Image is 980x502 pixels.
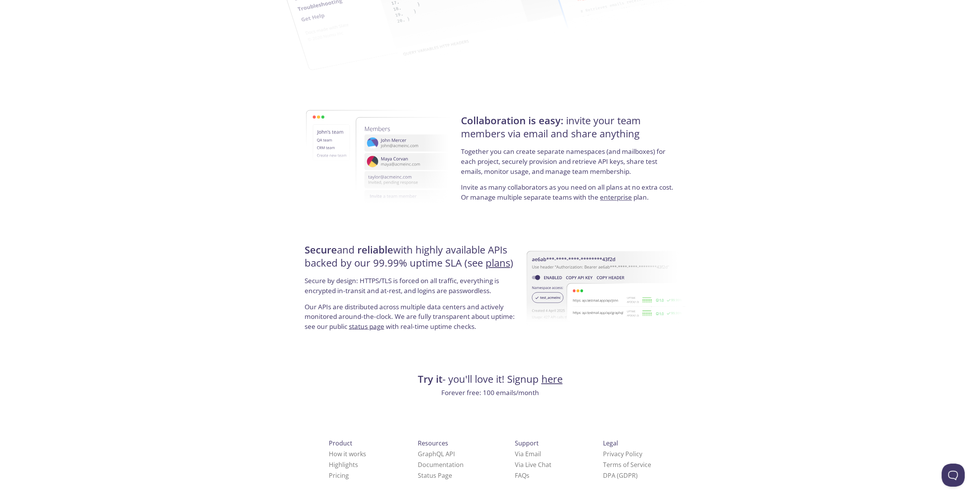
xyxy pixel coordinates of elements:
[349,322,384,330] a: status page
[526,471,529,479] span: s
[461,147,675,182] p: Together you can create separate namespaces (and mailboxes) for each project, securely provision ...
[461,182,675,202] p: Invite as many collaborators as you need on all plans at no extra cost. Or manage multiple separa...
[600,193,632,202] a: enterprise
[329,460,358,469] a: Highlights
[603,449,642,458] a: Privacy Policy
[541,372,563,385] a: here
[329,439,352,447] span: Product
[357,243,393,256] strong: reliable
[418,460,464,469] a: Documentation
[941,464,965,487] iframe: Help Scout Beacon - Open
[515,460,551,469] a: Via Live Chat
[418,372,442,385] strong: Try it
[305,243,337,256] strong: Secure
[302,372,678,385] h4: - you'll love it! Signup
[515,439,539,447] span: Support
[305,302,519,337] p: Our APIs are distributed across multiple data centers and actively monitored around-the-clock. We...
[418,449,455,458] a: GraphQL API
[418,471,452,479] a: Status Page
[603,439,618,447] span: Legal
[603,460,651,469] a: Terms of Service
[302,387,678,397] p: Forever free: 100 emails/month
[418,439,448,447] span: Resources
[486,256,510,269] a: plans
[515,471,529,479] a: FAQ
[461,114,675,147] h4: invite your team members via email and share anything
[329,449,366,458] a: How it works
[305,275,519,301] p: Secure by design: HTTPS/TLS is forced on all traffic, everything is encrypted in-transit and at-r...
[306,88,482,225] img: members-1
[526,227,685,350] img: uptime
[305,243,519,276] h4: and with highly available APIs backed by our 99.99% uptime SLA (see )
[329,471,349,479] a: Pricing
[461,114,563,127] strong: Collaboration is easy:
[603,471,638,479] a: DPA (GDPR)
[515,449,541,458] a: Via Email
